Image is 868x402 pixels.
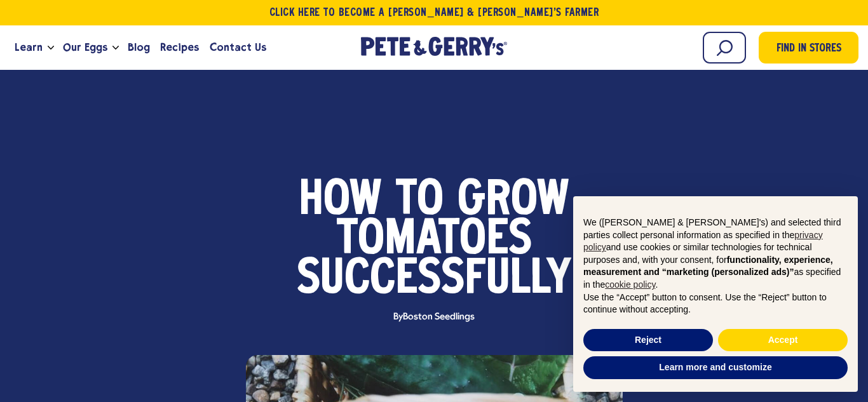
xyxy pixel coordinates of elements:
span: Grow [458,182,569,221]
input: Search [703,32,746,64]
span: Contact Us [210,39,266,55]
span: Tomatoes [337,221,532,260]
span: Find in Stores [776,41,841,58]
button: Accept [718,329,848,352]
a: Learn [10,30,48,65]
a: Contact Us [205,30,271,65]
p: We ([PERSON_NAME] & [PERSON_NAME]'s) and selected third parties collect personal information as s... [583,217,848,291]
span: Recipes [160,39,199,55]
p: Use the “Accept” button to consent. Use the “Reject” button to continue without accepting. [583,291,848,316]
a: cookie policy [605,279,655,290]
button: Reject [583,329,713,352]
span: Our Eggs [63,39,107,55]
a: Our Eggs [58,30,112,65]
span: Successfully [297,260,571,300]
span: Blog [128,39,150,55]
span: Boston Seedlings [403,312,475,322]
span: Learn [15,39,43,55]
a: Recipes [155,30,204,65]
a: Blog [123,30,155,65]
div: Notice [563,186,868,402]
button: Learn more and customize [583,356,848,379]
span: By [387,312,481,322]
span: to [396,182,444,221]
a: Find in Stores [759,32,858,64]
span: How [299,182,382,221]
button: Open the dropdown menu for Our Eggs [112,46,119,50]
button: Open the dropdown menu for Learn [48,46,54,50]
